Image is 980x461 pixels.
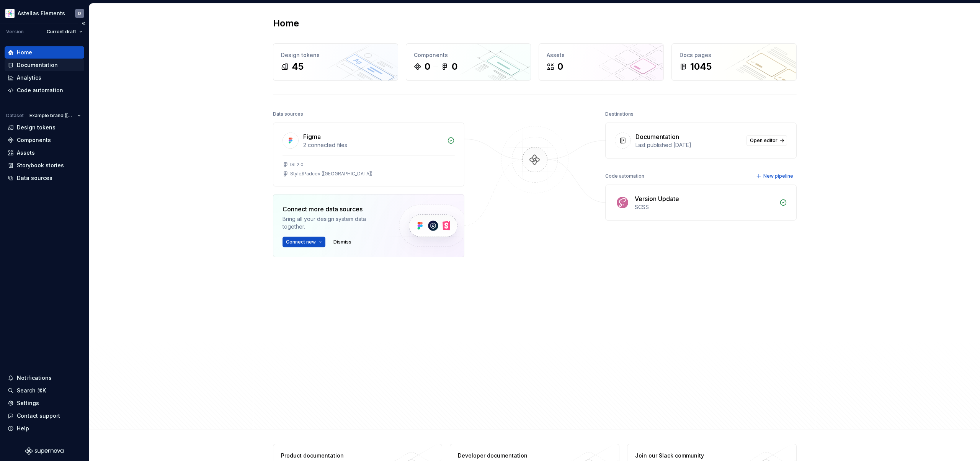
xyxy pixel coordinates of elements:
[635,194,679,203] div: Version Update
[273,43,398,81] a: Design tokens45
[43,26,86,37] button: Current draft
[17,87,63,94] div: Code automation
[17,374,52,382] div: Notifications
[679,51,789,59] div: Docs pages
[303,141,443,149] div: 2 connected files
[635,203,775,211] div: SCSS
[273,123,464,186] a: Figma2 connected filesISI 2.0Style/Padcev ([GEOGRAPHIC_DATA])
[283,237,325,247] button: Connect new
[78,10,81,16] div: D
[17,387,46,394] div: Search ⌘K
[290,162,304,168] div: ISI 2.0
[17,149,35,157] div: Assets
[29,113,75,119] span: Example brand ([GEOGRAPHIC_DATA])
[286,239,316,245] span: Connect new
[5,397,84,409] a: Settings
[671,43,797,81] a: Docs pages1045
[2,5,87,21] button: Astellas ElementsD
[5,72,84,84] a: Analytics
[539,43,664,81] a: Assets0
[406,43,531,81] a: Components00
[5,159,84,172] a: Storybook stories
[763,173,793,179] span: New pipeline
[5,59,84,71] a: Documentation
[750,137,777,144] span: Open editor
[25,447,64,455] svg: Supernova Logo
[5,422,84,435] button: Help
[17,124,56,131] div: Design tokens
[17,399,39,407] div: Settings
[283,204,386,214] div: Connect more data sources
[605,109,634,119] div: Destinations
[17,74,41,82] div: Analytics
[690,60,712,73] div: 1045
[26,110,84,121] button: Example brand ([GEOGRAPHIC_DATA])
[18,10,65,17] div: Astellas Elements
[17,162,64,169] div: Storybook stories
[17,49,32,56] div: Home
[5,384,84,397] button: Search ⌘K
[290,171,372,177] div: Style/Padcev ([GEOGRAPHIC_DATA])
[17,136,51,144] div: Components
[333,239,351,245] span: Dismiss
[17,425,29,432] div: Help
[78,18,89,29] button: Collapse sidebar
[414,51,523,59] div: Components
[458,452,569,459] div: Developer documentation
[5,372,84,384] button: Notifications
[5,134,84,146] a: Components
[5,121,84,134] a: Design tokens
[425,60,430,73] div: 0
[281,452,392,459] div: Product documentation
[5,46,84,59] a: Home
[5,410,84,422] button: Contact support
[452,60,457,73] div: 0
[292,60,304,73] div: 45
[6,29,24,35] div: Version
[330,237,355,247] button: Dismiss
[273,109,303,119] div: Data sources
[547,51,656,59] div: Assets
[47,29,76,35] span: Current draft
[273,17,299,29] h2: Home
[5,9,15,18] img: b2369ad3-f38c-46c1-b2a2-f2452fdbdcd2.png
[5,147,84,159] a: Assets
[605,171,644,181] div: Code automation
[635,452,746,459] div: Join our Slack community
[17,174,52,182] div: Data sources
[281,51,390,59] div: Design tokens
[557,60,563,73] div: 0
[6,113,24,119] div: Dataset
[303,132,321,141] div: Figma
[5,84,84,96] a: Code automation
[17,61,58,69] div: Documentation
[635,132,679,141] div: Documentation
[635,141,742,149] div: Last published [DATE]
[17,412,60,420] div: Contact support
[5,172,84,184] a: Data sources
[746,135,787,146] a: Open editor
[283,215,386,230] div: Bring all your design system data together.
[754,171,797,181] button: New pipeline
